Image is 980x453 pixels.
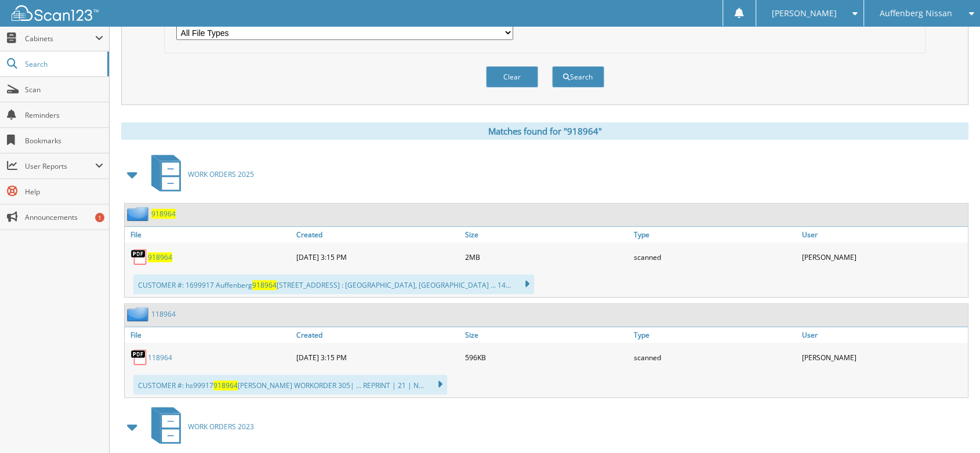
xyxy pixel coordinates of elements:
[151,209,176,219] a: 918964
[293,327,462,343] a: Created
[133,274,534,294] div: CUSTOMER #: 1699917 Auffenberg [STREET_ADDRESS] : [GEOGRAPHIC_DATA], [GEOGRAPHIC_DATA] ... 14...
[25,161,95,171] span: User Reports
[486,66,538,88] button: Clear
[127,307,151,321] img: folder2.png
[95,213,104,222] div: 1
[630,346,799,369] div: scanned
[799,346,968,369] div: [PERSON_NAME]
[130,349,148,366] img: PDF.png
[552,66,604,88] button: Search
[127,206,151,221] img: folder2.png
[462,245,631,269] div: 2MB
[799,227,968,242] a: User
[121,122,968,140] div: Matches found for "918964"
[25,85,103,95] span: Scan
[25,110,103,120] span: Reminders
[630,327,799,343] a: Type
[630,227,799,242] a: Type
[148,252,172,262] a: 918964
[125,327,293,343] a: File
[293,227,462,242] a: Created
[144,404,254,450] a: WORK ORDERS 2023
[25,212,103,222] span: Announcements
[12,5,99,21] img: scan123-logo-white.svg
[25,136,103,146] span: Bookmarks
[880,10,952,17] span: Auffenberg Nissan
[462,327,631,343] a: Size
[144,151,254,197] a: WORK ORDERS 2025
[799,327,968,343] a: User
[188,169,254,179] span: WORK ORDERS 2025
[151,309,176,319] a: 118964
[130,248,148,266] img: PDF.png
[462,227,631,242] a: Size
[133,375,447,394] div: CUSTOMER #: hs99917 [PERSON_NAME] WORKORDER 305| ... REPRINT | 21 | N...
[799,245,968,269] div: [PERSON_NAME]
[25,187,103,197] span: Help
[252,280,277,290] span: 918964
[125,227,293,242] a: File
[772,10,837,17] span: [PERSON_NAME]
[293,346,462,369] div: [DATE] 3:15 PM
[188,422,254,432] span: WORK ORDERS 2023
[25,34,95,44] span: Cabinets
[462,346,631,369] div: 596KB
[148,353,172,363] a: 118964
[630,245,799,269] div: scanned
[25,59,101,69] span: Search
[213,380,238,390] span: 918964
[293,245,462,269] div: [DATE] 3:15 PM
